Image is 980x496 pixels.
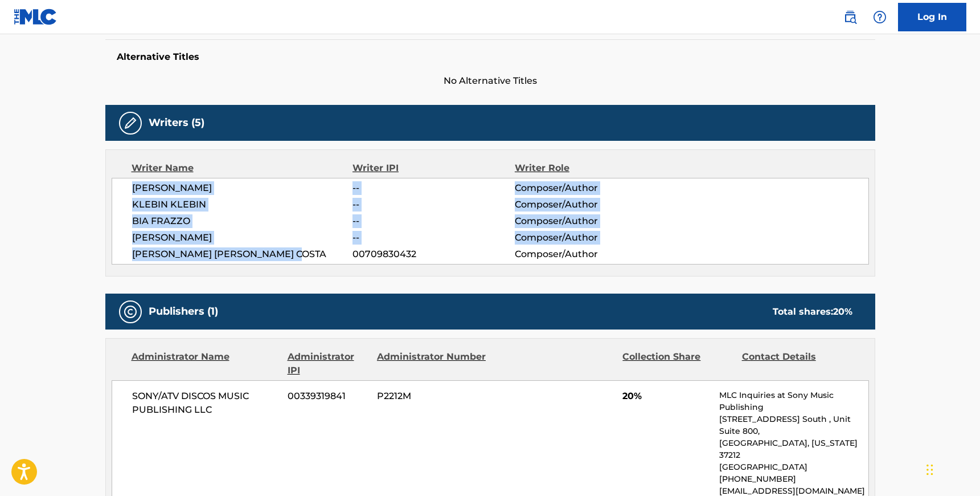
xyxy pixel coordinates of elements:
span: P2212M [377,389,487,403]
span: 20 % [833,306,852,317]
div: Writer Name [132,161,353,175]
div: Contact Details [742,350,852,377]
span: 00709830432 [352,247,514,261]
a: Log In [898,3,966,31]
div: Administrator Name [132,350,279,377]
span: [PERSON_NAME] [PERSON_NAME] COSTA [132,247,353,261]
span: [PERSON_NAME] [132,231,353,245]
h5: Publishers (1) [149,305,218,318]
img: Writers [124,116,137,130]
span: -- [352,231,514,245]
span: 20% [622,389,711,403]
span: -- [352,181,514,195]
img: Publishers [124,305,137,319]
span: -- [352,214,514,228]
span: [PERSON_NAME] [132,181,353,195]
div: Writer Role [515,161,662,175]
div: Writer IPI [352,161,515,175]
iframe: Chat Widget [923,441,980,496]
span: No Alternative Titles [105,74,875,88]
span: Composer/Author [515,231,662,245]
a: Public Search [839,6,862,29]
div: Help [868,6,891,29]
span: Composer/Author [515,214,662,228]
span: SONY/ATV DISCOS MUSIC PUBLISHING LLC [132,389,280,417]
p: MLC Inquiries at Sony Music Publishing [719,389,868,413]
p: [GEOGRAPHIC_DATA], [US_STATE] 37212 [719,437,868,461]
h5: Writers (5) [149,116,204,129]
p: [GEOGRAPHIC_DATA] [719,461,868,473]
img: help [873,10,887,24]
h5: Alternative Titles [117,51,864,63]
span: Composer/Author [515,198,662,212]
span: Composer/Author [515,247,662,261]
span: Composer/Author [515,181,662,195]
span: -- [352,198,514,212]
span: 00339319841 [288,389,368,403]
div: Drag [926,453,933,487]
img: MLC Logo [14,9,58,25]
span: KLEBIN KLEBIN [132,198,353,212]
div: Total shares: [773,305,852,319]
p: [STREET_ADDRESS] South , Unit Suite 800, [719,413,868,437]
div: Administrator Number [377,350,487,377]
p: [PHONE_NUMBER] [719,473,868,485]
div: Administrator IPI [288,350,368,377]
img: search [843,10,857,24]
span: BIA FRAZZO [132,214,353,228]
div: Collection Share [622,350,733,377]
